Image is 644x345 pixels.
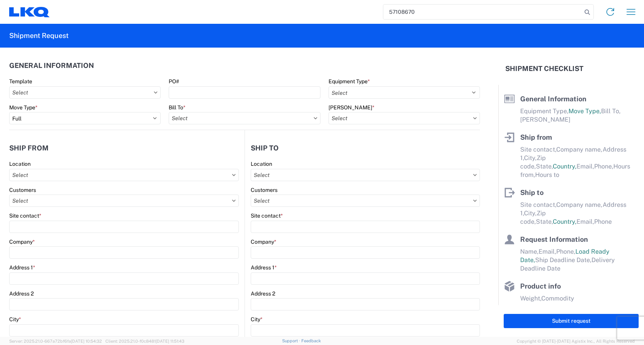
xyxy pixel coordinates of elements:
[329,112,480,124] input: Select
[9,195,239,207] input: Select
[535,256,591,264] span: Ship Deadline Date,
[520,282,561,290] span: Product info
[553,163,577,170] span: Country,
[251,238,276,245] label: Company
[520,188,544,196] span: Ship to
[169,112,320,124] input: Select
[9,86,161,99] input: Select
[556,146,603,153] span: Company name,
[577,218,594,225] span: Email,
[9,187,36,193] label: Customers
[251,195,480,207] input: Select
[520,235,588,243] span: Request Information
[539,248,556,255] span: Email,
[9,31,69,40] h2: Shipment Request
[568,107,601,115] span: Move Type,
[594,163,613,170] span: Phone,
[535,171,559,178] span: Hours to
[520,95,586,103] span: General Information
[524,210,537,217] span: City,
[9,160,31,167] label: Location
[9,78,32,85] label: Template
[9,238,35,245] label: Company
[520,201,556,208] span: Site contact,
[169,104,186,111] label: Bill To
[105,339,184,343] span: Client: 2025.21.0-f0c8481
[601,107,621,115] span: Bill To,
[9,169,239,181] input: Select
[524,154,537,162] span: City,
[383,5,582,19] input: Shipment, tracking or reference number
[282,338,301,343] a: Support
[556,248,575,255] span: Phone,
[251,290,275,297] label: Address 2
[251,160,272,167] label: Location
[520,295,541,302] span: Weight,
[9,339,102,343] span: Server: 2025.21.0-667a72bf6fa
[536,218,553,225] span: State,
[9,264,35,271] label: Address 1
[301,338,321,343] a: Feedback
[251,144,279,152] h2: Ship to
[520,116,570,123] span: [PERSON_NAME]
[251,187,278,193] label: Customers
[169,78,179,85] label: PO#
[520,133,552,141] span: Ship from
[329,78,370,85] label: Equipment Type
[553,218,577,225] span: Country,
[504,314,639,328] button: Submit request
[9,104,38,111] label: Move Type
[517,338,635,345] span: Copyright © [DATE]-[DATE] Agistix Inc., All Rights Reserved
[251,169,480,181] input: Select
[156,339,184,343] span: [DATE] 11:51:43
[520,146,556,153] span: Site contact,
[577,163,594,170] span: Email,
[505,64,583,73] h2: Shipment Checklist
[9,290,34,297] label: Address 2
[9,62,94,69] h2: General Information
[594,218,612,225] span: Phone
[251,264,277,271] label: Address 1
[541,295,574,302] span: Commodity
[556,201,603,208] span: Company name,
[9,144,49,152] h2: Ship from
[71,339,102,343] span: [DATE] 10:54:32
[520,248,539,255] span: Name,
[251,316,263,323] label: City
[329,104,375,111] label: [PERSON_NAME]
[251,212,283,219] label: Site contact
[536,163,553,170] span: State,
[520,107,568,115] span: Equipment Type,
[9,212,41,219] label: Site contact
[9,316,21,323] label: City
